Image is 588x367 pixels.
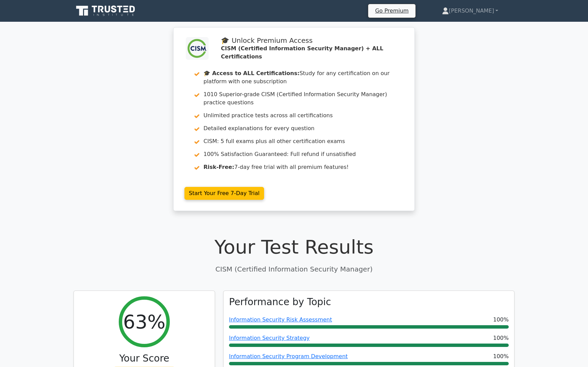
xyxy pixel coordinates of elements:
span: 100% [493,334,509,342]
a: [PERSON_NAME] [426,4,514,18]
p: CISM (Certified Information Security Manager) [73,264,514,274]
a: Information Security Risk Assessment [229,316,332,323]
h3: Your Score [79,353,209,364]
h3: Performance by Topic [229,296,331,308]
a: Information Security Strategy [229,335,310,341]
span: 100% [493,352,509,361]
h2: 63% [123,310,165,333]
span: 100% [493,316,509,324]
a: Information Security Program Development [229,353,348,360]
h1: Your Test Results [73,235,514,258]
a: Go Premium [371,6,412,15]
a: Start Your Free 7-Day Trial [184,187,264,200]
